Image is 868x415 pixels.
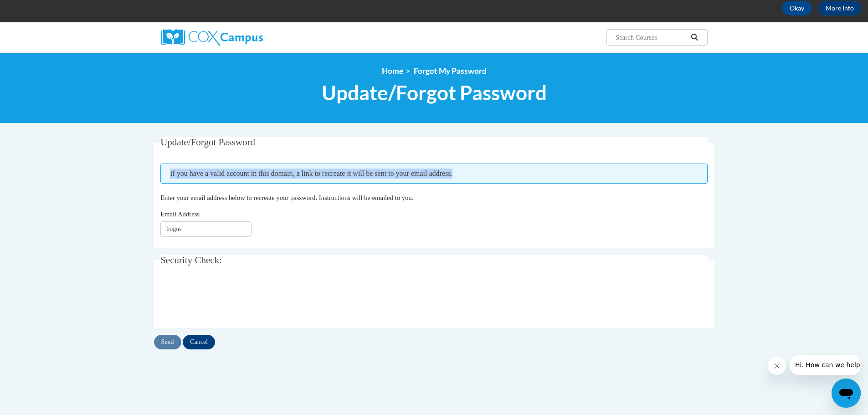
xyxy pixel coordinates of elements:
input: Email [160,221,252,237]
span: Forgot My Password [414,66,487,76]
a: Cox Campus [161,29,334,46]
img: Cox Campus [161,29,263,46]
span: Email Address [160,210,200,218]
a: More Info [818,1,861,15]
span: Security Check: [160,255,222,266]
input: Cancel [183,335,215,349]
span: Update/Forgot Password [322,81,547,105]
iframe: Button to launch messaging window [832,379,861,408]
iframe: Close message [768,357,786,375]
span: Update/Forgot Password [160,137,255,148]
span: If you have a valid account in this domain, a link to recreate it will be sent to your email addr... [160,164,708,184]
iframe: Message from company [790,355,861,375]
a: Home [382,66,403,76]
iframe: reCAPTCHA [160,281,299,317]
span: Hi. How can we help? [5,6,74,14]
button: Okay [782,1,812,15]
span: Enter your email address below to recreate your password. Instructions will be emailed to you. [160,194,413,201]
input: Search Courses [615,32,688,43]
button: Search [688,32,701,43]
